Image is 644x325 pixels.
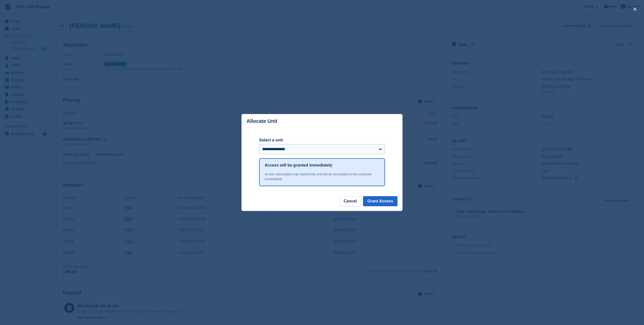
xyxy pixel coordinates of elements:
label: Select a unit [259,137,385,143]
div: As this subscription has started this unit will be accessible to the customer immediately. [265,172,379,182]
button: Cancel [339,196,361,206]
button: Grant Access [363,196,397,206]
h1: Access will be granted immediately [265,162,332,168]
p: Allocate Unit [247,118,277,124]
button: close [631,5,639,13]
